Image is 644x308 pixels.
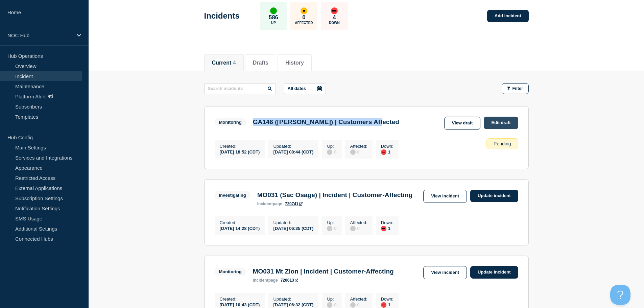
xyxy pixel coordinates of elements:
[327,220,336,225] p: Up :
[253,278,268,283] span: incident
[470,266,518,279] a: Update incident
[487,10,529,22] a: Add incident
[423,266,467,279] a: View incident
[220,225,260,231] div: [DATE] 14:28 (CDT)
[220,149,260,155] div: [DATE] 18:52 (CDT)
[220,144,260,149] p: Created :
[204,83,276,94] input: Search incidents
[270,7,277,14] div: up
[273,297,313,302] p: Updated :
[350,297,367,302] p: Affected :
[444,117,481,130] a: View draft
[257,202,273,206] span: incident
[215,118,246,126] span: Monitoring
[215,191,251,199] span: Investigating
[253,118,399,126] h3: GA146 ([PERSON_NAME]) | Customers Affected
[327,302,332,308] div: disabled
[350,302,367,308] div: 0
[327,144,336,149] p: Up :
[233,60,236,66] span: 4
[381,226,386,231] div: down
[215,268,246,276] span: Monitoring
[7,32,72,38] p: NOC Hub
[329,21,340,25] p: Down
[284,83,326,94] button: All dates
[327,225,336,231] div: 0
[381,297,393,302] p: Down :
[350,149,367,155] div: 0
[273,302,313,307] div: [DATE] 06:32 (CDT)
[381,302,393,308] div: 1
[350,225,367,231] div: 0
[350,226,356,231] div: disabled
[381,149,393,155] div: 1
[212,60,236,66] button: Current 4
[502,83,529,94] button: Filter
[610,285,630,305] iframe: Help Scout Beacon - Open
[220,220,260,225] p: Created :
[273,144,313,149] p: Updated :
[273,225,313,231] div: [DATE] 06:35 (CDT)
[253,268,394,275] h3: MO031 Mt Zion | Incident | Customer-Affecting
[288,86,306,91] p: All dates
[327,149,332,155] div: disabled
[470,190,518,202] a: Update incident
[285,60,304,66] button: History
[484,117,518,129] a: Edit draft
[273,149,313,155] div: [DATE] 08:44 (CDT)
[271,21,276,25] p: Up
[295,21,313,25] p: Affected
[512,86,523,91] span: Filter
[350,144,367,149] p: Affected :
[327,297,336,302] p: Up :
[423,190,467,203] a: View incident
[381,149,386,155] div: down
[327,149,336,155] div: 0
[486,138,518,149] div: Pending
[285,202,303,206] a: 720741
[381,220,393,225] p: Down :
[269,14,278,21] p: 586
[257,202,282,206] p: page
[281,278,298,283] a: 720613
[273,220,313,225] p: Updated :
[220,302,260,307] div: [DATE] 10:43 (CDT)
[333,14,336,21] p: 4
[204,11,240,21] h1: Incidents
[350,220,367,225] p: Affected :
[220,297,260,302] p: Created :
[327,302,336,308] div: 0
[253,278,278,283] p: page
[381,225,393,231] div: 1
[327,226,332,231] div: disabled
[350,149,356,155] div: disabled
[253,60,268,66] button: Drafts
[350,302,356,308] div: disabled
[381,144,393,149] p: Down :
[301,7,307,14] div: affected
[302,14,305,21] p: 0
[257,191,412,199] h3: MO031 (Sac Osage) | Incident | Customer-Affecting
[381,302,386,308] div: down
[331,7,338,14] div: down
